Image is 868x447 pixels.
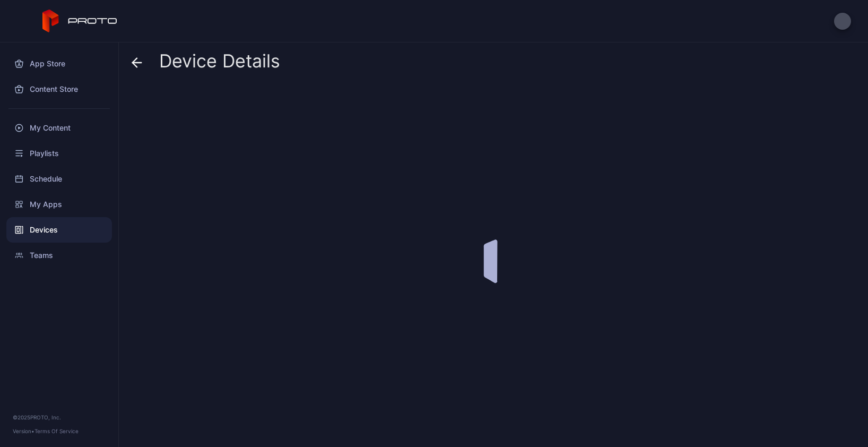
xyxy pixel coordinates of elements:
a: My Content [6,115,112,141]
span: Version • [13,428,34,434]
div: © 2025 PROTO, Inc. [13,413,106,422]
a: Schedule [6,166,112,192]
a: Teams [6,243,112,268]
a: Devices [6,217,112,243]
span: Device Details [159,51,280,71]
a: Terms Of Service [34,428,79,434]
a: Playlists [6,141,112,166]
a: My Apps [6,192,112,217]
a: Content Store [6,76,112,102]
a: App Store [6,51,112,76]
